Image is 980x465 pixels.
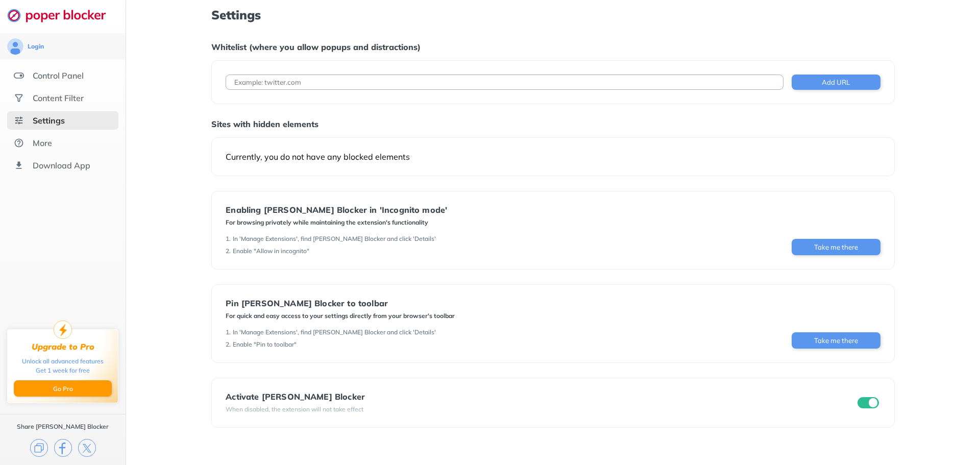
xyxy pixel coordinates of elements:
div: Sites with hidden elements [211,119,894,129]
div: 2 . [226,340,231,349]
div: Unlock all advanced features [22,357,104,366]
button: Take me there [792,239,880,255]
div: Currently, you do not have any blocked elements [226,152,880,162]
div: For browsing privately while maintaining the extension's functionality [226,218,447,227]
img: about.svg [14,138,24,148]
div: 2 . [226,247,231,255]
div: In 'Manage Extensions', find [PERSON_NAME] Blocker and click 'Details' [233,235,436,243]
img: features.svg [14,70,24,81]
img: download-app.svg [14,160,24,170]
div: Enable "Pin to toolbar" [233,340,297,349]
button: Take me there [792,332,880,349]
div: Enabling [PERSON_NAME] Blocker in 'Incognito mode' [226,205,447,214]
button: Add URL [792,75,880,90]
div: Download App [33,160,90,170]
h1: Settings [211,8,894,21]
div: Get 1 week for free [36,366,90,375]
div: Activate [PERSON_NAME] Blocker [226,392,365,401]
img: x.svg [78,439,96,457]
img: avatar.svg [7,38,23,55]
div: Upgrade to Pro [32,342,94,352]
div: More [33,138,52,148]
img: social.svg [14,93,24,103]
div: Control Panel [33,70,84,81]
div: Whitelist (where you allow popups and distractions) [211,42,894,52]
img: settings-selected.svg [14,115,24,126]
img: facebook.svg [54,439,72,457]
button: Go Pro [14,380,112,397]
div: When disabled, the extension will not take effect [226,405,365,413]
div: Pin [PERSON_NAME] Blocker to toolbar [226,299,455,308]
div: Settings [33,115,65,126]
div: For quick and easy access to your settings directly from your browser's toolbar [226,312,455,320]
img: logo-webpage.svg [7,8,117,22]
div: 1 . [226,235,231,243]
div: In 'Manage Extensions', find [PERSON_NAME] Blocker and click 'Details' [233,328,436,336]
div: Content Filter [33,93,84,103]
div: 1 . [226,328,231,336]
img: copy.svg [30,439,48,457]
div: Login [28,42,44,51]
div: Share [PERSON_NAME] Blocker [17,423,109,431]
input: Example: twitter.com [226,75,783,90]
div: Enable "Allow in incognito" [233,247,309,255]
img: upgrade-to-pro.svg [54,321,72,339]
